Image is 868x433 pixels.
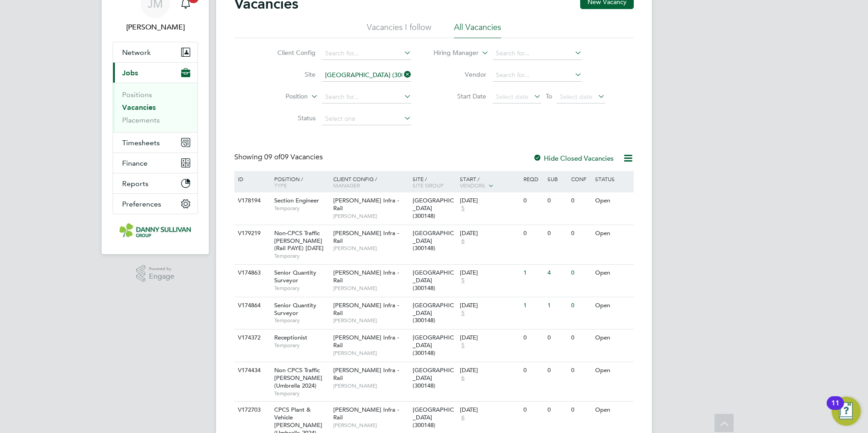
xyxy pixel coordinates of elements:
[521,171,545,187] div: Reqd
[236,192,267,209] div: V178194
[593,225,632,242] div: Open
[593,192,632,209] div: Open
[413,406,454,429] span: [GEOGRAPHIC_DATA] (300148)
[274,197,319,204] span: Section Engineer
[274,229,324,252] span: Non-CPCS Traffic [PERSON_NAME] (Rail PAYE) [DATE]
[122,90,152,99] a: Positions
[113,133,197,153] button: Timesheets
[274,390,329,397] span: Temporary
[333,197,399,212] span: [PERSON_NAME] Infra - Rail
[521,297,545,314] div: 1
[545,297,569,314] div: 1
[569,330,592,346] div: 0
[122,116,160,124] a: Placements
[521,362,545,379] div: 0
[460,182,485,189] span: Vendors
[274,334,307,341] span: Receptionist
[413,229,454,252] span: [GEOGRAPHIC_DATA] (300148)
[236,330,267,346] div: V174372
[333,382,408,389] span: [PERSON_NAME]
[274,317,329,324] span: Temporary
[333,334,399,349] span: [PERSON_NAME] Infra - Rail
[434,92,486,100] label: Start Date
[496,93,528,101] span: Select date
[274,285,329,292] span: Temporary
[460,367,519,374] div: [DATE]
[569,297,592,314] div: 0
[545,330,569,346] div: 0
[113,153,197,173] button: Finance
[113,223,198,238] a: Go to home page
[367,22,431,38] li: Vacancies I follow
[113,63,197,83] button: Jobs
[274,366,322,389] span: Non CPCS Traffic [PERSON_NAME] (Umbrella 2024)
[333,285,408,292] span: [PERSON_NAME]
[263,114,316,122] label: Status
[333,422,408,429] span: [PERSON_NAME]
[593,330,632,346] div: Open
[569,192,592,209] div: 0
[569,225,592,242] div: 0
[545,265,569,281] div: 4
[593,265,632,281] div: Open
[545,362,569,379] div: 0
[122,69,138,77] span: Jobs
[460,277,466,285] span: 5
[113,42,197,62] button: Network
[454,22,501,38] li: All Vacancies
[593,362,632,379] div: Open
[460,197,519,205] div: [DATE]
[831,403,839,415] div: 11
[333,229,399,245] span: [PERSON_NAME] Infra - Rail
[122,179,148,188] span: Reports
[119,223,191,238] img: dannysullivan-logo-retina.png
[413,301,454,325] span: [GEOGRAPHIC_DATA] (300148)
[274,252,329,260] span: Temporary
[458,171,521,194] div: Start /
[460,310,466,317] span: 5
[832,397,861,426] button: Open Resource Center, 11 new notifications
[274,269,316,284] span: Senior Quantity Surveyor
[274,301,316,317] span: Senior Quantity Surveyor
[460,334,519,342] div: [DATE]
[122,48,151,57] span: Network
[333,366,399,382] span: [PERSON_NAME] Infra - Rail
[333,212,408,220] span: [PERSON_NAME]
[263,49,316,57] label: Client Config
[322,47,411,60] input: Search for...
[460,269,519,277] div: [DATE]
[122,159,148,167] span: Finance
[545,225,569,242] div: 0
[426,49,478,58] label: Hiring Manager
[236,362,267,379] div: V174434
[236,171,267,187] div: ID
[236,265,267,281] div: V174863
[569,265,592,281] div: 0
[264,153,323,162] span: 09 Vacancies
[460,237,466,245] span: 6
[460,414,466,422] span: 6
[543,90,555,102] span: To
[413,269,454,292] span: [GEOGRAPHIC_DATA] (300148)
[569,171,592,187] div: Conf
[122,200,161,208] span: Preferences
[333,182,360,189] span: Manager
[113,194,197,214] button: Preferences
[593,297,632,314] div: Open
[333,317,408,324] span: [PERSON_NAME]
[460,342,466,349] span: 5
[545,192,569,209] div: 0
[234,153,325,162] div: Showing
[113,22,198,33] span: Jesse Mbayi
[593,402,632,418] div: Open
[149,265,174,273] span: Powered by
[560,93,592,101] span: Select date
[521,330,545,346] div: 0
[236,297,267,314] div: V174864
[122,103,156,112] a: Vacancies
[274,205,329,212] span: Temporary
[521,402,545,418] div: 0
[460,302,519,310] div: [DATE]
[569,402,592,418] div: 0
[521,225,545,242] div: 0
